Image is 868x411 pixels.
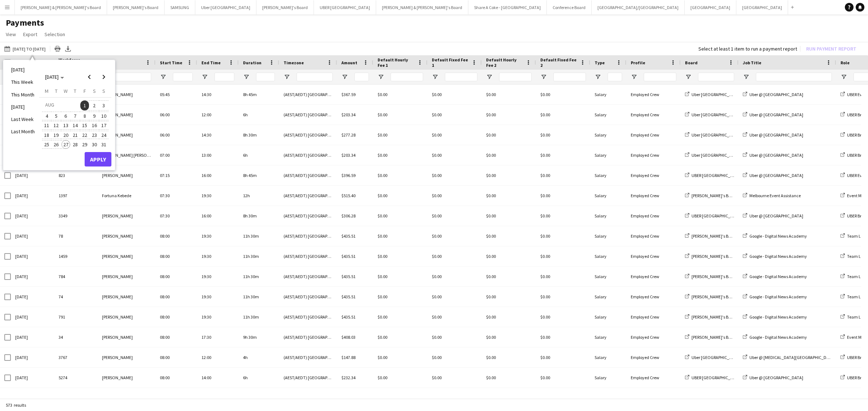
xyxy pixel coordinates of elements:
div: $0.00 [373,125,427,145]
button: 24-08-2025 [99,130,109,139]
a: UBER [GEOGRAPHIC_DATA] [685,173,742,178]
span: 25 [42,140,51,149]
span: 11 [42,121,51,130]
span: Uber @ [GEOGRAPHIC_DATA] [749,112,803,117]
div: 8h 45m [239,85,279,104]
div: $0.00 [373,246,427,266]
span: [PERSON_NAME]'s Board [692,294,737,299]
div: (AEST/AEDT) [GEOGRAPHIC_DATA] [279,105,337,125]
button: Open Filter Menu [841,74,847,80]
span: 7 [71,112,80,120]
button: 22-08-2025 [80,130,89,139]
div: 784 [54,267,98,286]
a: Uber @ [GEOGRAPHIC_DATA] [743,112,803,117]
button: Open Filter Menu [743,74,749,80]
div: 16:00 [197,206,239,226]
span: 18 [42,131,51,139]
div: Employed Crew [626,246,681,266]
div: (AEST/AEDT) [GEOGRAPHIC_DATA] [279,206,337,226]
div: Employed Crew [626,165,681,185]
a: [PERSON_NAME]'s Board [685,233,737,239]
button: Open Filter Menu [631,74,637,80]
button: [GEOGRAPHIC_DATA]/[GEOGRAPHIC_DATA] [592,0,685,14]
button: Open Filter Menu [685,74,692,80]
div: $0.00 [427,186,482,205]
div: $0.00 [373,206,427,226]
div: $0.00 [482,226,536,246]
div: 06:00 [156,105,197,125]
span: 29 [80,140,89,149]
div: 19:30 [197,246,239,266]
div: $0.00 [536,287,590,307]
button: 30-08-2025 [89,140,99,149]
button: 14-08-2025 [71,121,80,130]
button: [PERSON_NAME]'s Board [256,0,314,14]
div: 08:00 [156,307,197,327]
span: 4 [42,112,51,120]
div: (AEST/AEDT) [GEOGRAPHIC_DATA] [279,287,337,307]
span: Uber @ [GEOGRAPHIC_DATA] [749,92,803,97]
a: Google - Digital News Academy [743,233,807,239]
button: 05-08-2025 [51,111,61,121]
div: Salary [590,206,626,226]
div: (AEST/AEDT) [GEOGRAPHIC_DATA] [279,246,337,266]
span: Uber @ [GEOGRAPHIC_DATA] [749,213,803,219]
div: $0.00 [373,287,427,307]
div: $0.00 [373,145,427,165]
div: $0.00 [482,145,536,165]
button: 23-08-2025 [89,130,99,139]
div: [DATE] [11,287,54,307]
button: Open Filter Menu [595,74,601,80]
button: 19-08-2025 [51,130,61,139]
app-action-btn: Print [53,44,62,53]
div: 07:30 [156,206,197,226]
div: $0.00 [427,287,482,307]
span: 1 [80,100,89,111]
div: 11h 30m [239,267,279,286]
button: Previous month [82,70,97,84]
div: Employed Crew [626,226,681,246]
span: 5 [52,112,61,120]
div: 74 [54,287,98,307]
span: 31 [99,140,108,149]
a: Uber @ [GEOGRAPHIC_DATA] [743,132,803,138]
div: $0.00 [536,206,590,226]
div: 1397 [54,186,98,205]
div: $0.00 [427,226,482,246]
div: 19:30 [197,307,239,327]
input: Default Hourly Fee 2 Filter Input [499,73,532,81]
div: 6h [239,145,279,165]
div: 19:30 [197,267,239,286]
button: 15-08-2025 [80,121,89,130]
input: Default Fixed Fee 1 Filter Input [445,73,477,81]
span: 27 [61,140,70,149]
div: (AEST/AEDT) [GEOGRAPHIC_DATA] [279,145,337,165]
span: Uber @ [GEOGRAPHIC_DATA] [749,173,803,178]
span: 13 [61,121,70,130]
div: $0.00 [536,307,590,327]
button: 29-08-2025 [80,140,89,149]
span: [PERSON_NAME]'s Board [692,274,737,279]
div: (AEST/AEDT) [GEOGRAPHIC_DATA] [279,226,337,246]
span: [PERSON_NAME]'s Board [692,193,737,198]
button: 20-08-2025 [61,130,71,139]
button: 11-08-2025 [42,121,51,130]
div: $0.00 [536,165,590,185]
div: $0.00 [427,246,482,266]
div: $0.00 [373,307,427,327]
div: [DATE] [11,206,54,226]
input: Amount Filter Input [354,73,369,81]
span: 8 [80,112,89,120]
span: Google - Digital News Academy [749,274,807,279]
a: Google - Digital News Academy [743,274,807,279]
div: $0.00 [427,145,482,165]
button: Open Filter Menu [432,74,438,80]
span: [PERSON_NAME]'s Board [692,233,737,239]
app-action-btn: Export XLSX [64,44,72,53]
a: Google - Digital News Academy [743,294,807,299]
span: 28 [71,140,80,149]
div: 1459 [54,246,98,266]
button: Open Filter Menu [284,74,290,80]
span: UBER [GEOGRAPHIC_DATA] [692,213,742,219]
button: [GEOGRAPHIC_DATA] [736,0,788,14]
